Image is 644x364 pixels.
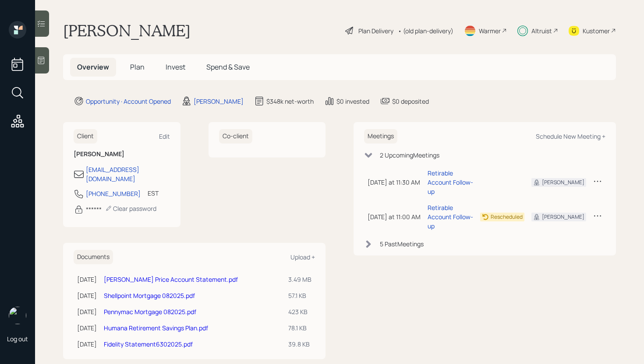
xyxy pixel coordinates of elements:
div: EST [148,189,159,198]
img: james-distasi-headshot.png [9,307,26,324]
div: Opportunity · Account Opened [86,97,171,106]
span: Spend & Save [206,62,250,72]
div: [PERSON_NAME] [542,213,584,221]
div: Retirable Account Follow-up [428,203,473,231]
h6: [PERSON_NAME] [74,150,170,158]
div: Kustomer [583,26,610,35]
div: 39.8 KB [288,339,311,349]
div: 78.1 KB [288,323,311,332]
div: Plan Delivery [358,26,393,35]
a: Humana Retirement Savings Plan.pdf [104,324,208,332]
div: Log out [7,335,28,343]
div: Upload + [290,253,315,261]
div: [DATE] [77,275,97,284]
h6: Documents [74,250,113,264]
div: [DATE] [77,291,97,300]
div: • (old plan-delivery) [398,26,453,35]
div: 2 Upcoming Meeting s [380,150,439,160]
div: Rescheduled [491,213,523,221]
a: [PERSON_NAME] Price Account Statement.pdf [104,275,238,283]
div: Edit [159,132,170,140]
div: 5 Past Meeting s [380,239,424,248]
div: [DATE] [77,323,97,332]
h6: Client [74,129,97,143]
div: Warmer [479,26,501,35]
div: [EMAIL_ADDRESS][DOMAIN_NAME] [86,165,170,183]
div: Schedule New Meeting + [536,132,605,140]
span: Overview [77,62,109,72]
div: $0 deposited [392,97,429,106]
div: $0 invested [336,97,369,106]
div: [PERSON_NAME] [194,97,244,106]
a: Fidelity Statement6302025.pdf [104,340,193,348]
span: Plan [130,62,145,72]
div: Altruist [531,26,552,35]
div: [DATE] at 11:30 AM [368,178,421,187]
a: Pennymac Mortgage 082025.pdf [104,308,196,316]
div: Retirable Account Follow-up [428,168,473,196]
a: Shellpoint Mortgage 082025.pdf [104,291,195,300]
div: 3.49 MB [288,275,311,284]
div: [PERSON_NAME] [542,178,584,186]
h1: [PERSON_NAME] [63,21,191,40]
div: [DATE] [77,339,97,349]
div: $348k net-worth [266,97,314,106]
span: Invest [166,62,185,72]
div: Clear password [105,204,156,213]
h6: Meetings [364,129,397,143]
h6: Co-client [219,129,252,143]
div: 423 KB [288,307,311,316]
div: [PHONE_NUMBER] [86,189,141,198]
div: 57.1 KB [288,291,311,300]
div: [DATE] at 11:00 AM [368,212,421,221]
div: [DATE] [77,307,97,316]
